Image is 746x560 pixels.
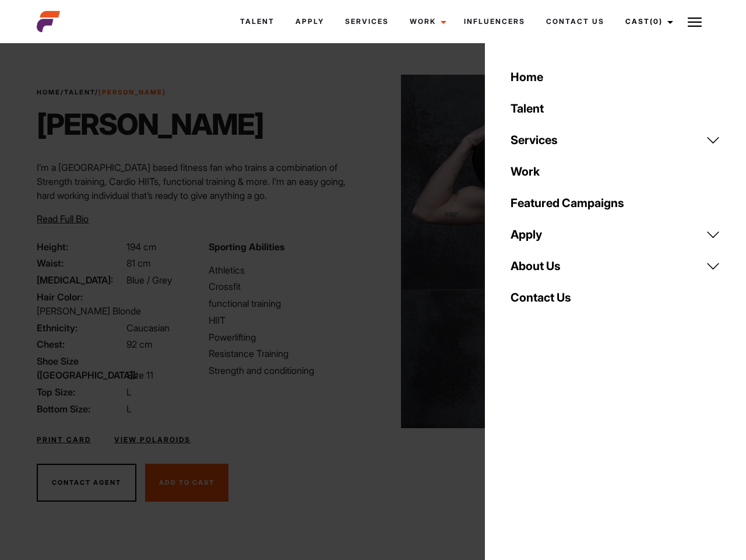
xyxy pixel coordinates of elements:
[126,338,153,350] span: 92 cm
[37,321,124,335] span: Ethnicity:
[126,386,132,398] span: L
[209,296,366,310] li: functional training
[37,290,124,304] span: Hair Color:
[37,385,124,399] span: Top Size:
[145,464,228,502] button: Add To Cast
[37,402,124,416] span: Bottom Size:
[37,354,124,382] span: Shoe Size ([GEOGRAPHIC_DATA]):
[114,435,191,445] a: View Polaroids
[209,313,366,327] li: HIIT
[37,305,141,317] span: [PERSON_NAME] Blonde
[209,346,366,360] li: Resistance Training
[126,274,172,286] span: Blue / Grey
[126,322,170,334] span: Caucasian
[209,363,366,377] li: Strength and conditioning
[37,212,89,226] button: Read Full Bio
[504,282,727,313] a: Contact Us
[37,337,124,351] span: Chest:
[536,6,615,37] a: Contact Us
[688,15,702,29] img: Burger icon
[504,187,727,219] a: Featured Campaigns
[126,241,157,253] span: 194 cm
[209,263,366,277] li: Athletics
[126,257,151,269] span: 81 cm
[37,160,366,202] p: I’m a [GEOGRAPHIC_DATA] based fitness fan who trains a combination of Strength training, Cardio H...
[37,213,89,225] span: Read Full Bio
[159,478,214,487] span: Add To Cast
[64,88,95,96] a: Talent
[209,330,366,344] li: Powerlifting
[126,403,132,415] span: L
[285,6,335,37] a: Apply
[37,435,91,445] a: Print Card
[37,10,60,33] img: cropped-aefm-brand-fav-22-square.png
[37,464,136,502] button: Contact Agent
[37,273,124,287] span: [MEDICAL_DATA]:
[504,93,727,124] a: Talent
[37,88,61,96] a: Home
[98,88,166,96] strong: [PERSON_NAME]
[209,279,366,293] li: Crossfit
[504,250,727,282] a: About Us
[504,219,727,250] a: Apply
[504,156,727,187] a: Work
[615,6,680,37] a: Cast(0)
[504,124,727,156] a: Services
[126,369,153,381] span: Size 11
[37,256,124,270] span: Waist:
[230,6,285,37] a: Talent
[650,17,663,26] span: (0)
[335,6,399,37] a: Services
[37,240,124,254] span: Height:
[504,61,727,93] a: Home
[453,6,536,37] a: Influencers
[37,87,166,97] span: / /
[37,107,263,142] h1: [PERSON_NAME]
[399,6,453,37] a: Work
[209,241,284,253] strong: Sporting Abilities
